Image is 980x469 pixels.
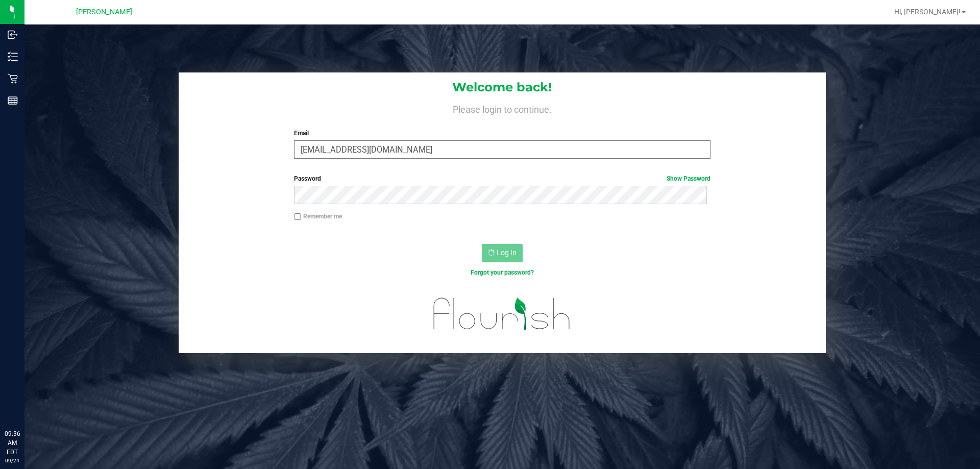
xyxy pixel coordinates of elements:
[179,81,826,94] h1: Welcome back!
[76,8,132,16] span: [PERSON_NAME]
[5,429,20,457] p: 09:36 AM EDT
[497,249,517,257] span: Log In
[421,288,583,340] img: flourish_logo.svg
[8,73,18,84] inline-svg: Retail
[482,244,523,262] button: Log In
[179,102,826,114] h4: Please login to continue.
[8,95,18,106] inline-svg: Reports
[294,129,710,138] label: Email
[8,52,18,62] inline-svg: Inventory
[294,213,301,220] input: Remember me
[294,212,342,221] label: Remember me
[667,175,710,182] a: Show Password
[294,175,321,182] span: Password
[5,457,20,464] p: 09/24
[894,8,961,16] span: Hi, [PERSON_NAME]!
[8,30,18,40] inline-svg: Inbound
[471,269,534,276] a: Forgot your password?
